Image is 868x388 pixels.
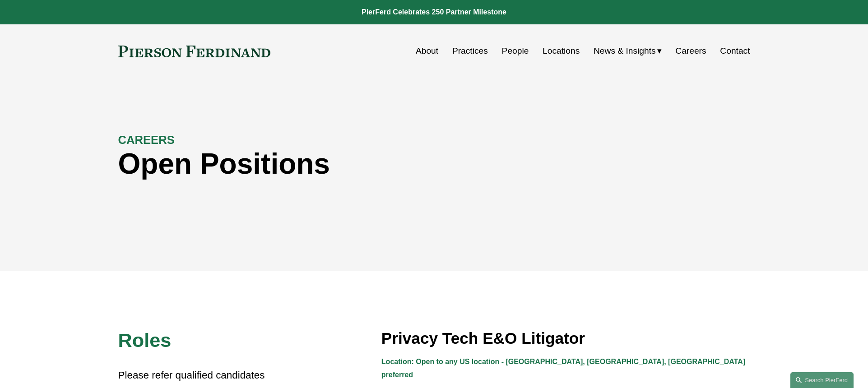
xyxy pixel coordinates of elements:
span: Roles [118,329,172,351]
strong: Location: Open to any US location - [GEOGRAPHIC_DATA], [GEOGRAPHIC_DATA], [GEOGRAPHIC_DATA] prefe... [381,358,747,379]
a: Contact [720,42,750,60]
h1: Open Positions [118,148,592,180]
h3: Privacy Tech E&O Litigator [381,328,750,348]
a: folder dropdown [594,42,662,60]
a: About [416,42,438,60]
a: Search this site [790,372,854,388]
a: Locations [543,42,580,60]
a: Careers [675,42,706,60]
a: Practices [452,42,488,60]
span: News & Insights [594,43,656,59]
a: People [502,42,529,60]
strong: CAREERS [118,134,175,146]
